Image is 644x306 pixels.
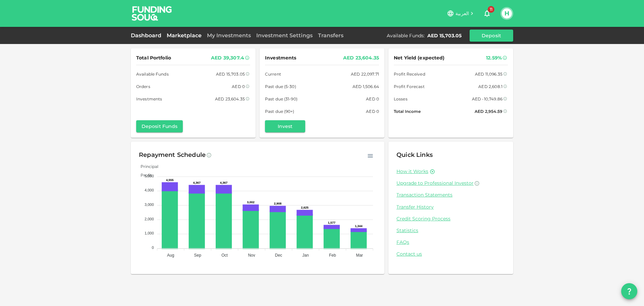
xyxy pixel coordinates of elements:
[139,150,206,161] div: Repayment Schedule
[265,54,296,62] span: Investments
[470,30,513,42] button: Deposit
[394,71,425,78] span: Profit Received
[478,83,502,90] div: AED 2,608.1
[216,71,245,78] div: AED 15,703.05
[248,253,255,258] tspan: Nov
[394,108,421,115] span: Total Income
[396,151,433,159] span: Quick Links
[472,95,502,102] div: AED -10,749.86
[215,95,245,102] div: AED 23,604.35
[145,217,154,221] tspan: 2,000
[265,71,281,78] span: Current
[136,71,169,78] span: Available Funds
[136,173,152,178] span: Profit
[353,83,379,90] div: AED 1,506.64
[254,32,315,39] a: Investment Settings
[502,8,512,18] button: H
[475,71,502,78] div: AED 11,096.35
[396,239,505,246] a: FAQs
[394,54,445,62] span: Net Yield (expected)
[204,32,254,39] a: My Investments
[164,32,204,39] a: Marketplace
[136,164,158,169] span: Principal
[145,188,154,192] tspan: 4,000
[145,174,154,178] tspan: 5,000
[315,32,346,39] a: Transfers
[329,253,336,258] tspan: Feb
[265,95,298,102] span: Past due (31-90)
[167,253,174,258] tspan: Aug
[136,83,150,90] span: Orders
[136,120,183,132] button: Deposit Funds
[396,216,505,222] a: Credit Scoring Process
[351,71,379,78] div: AED 22,097.71
[394,83,425,90] span: Profit Forecast
[211,54,244,62] div: AED 39,307.4
[136,95,162,102] span: Investments
[480,7,494,20] button: 11
[302,253,309,258] tspan: Jan
[145,203,154,207] tspan: 3,000
[396,192,505,198] a: Transaction Statements
[621,283,637,299] button: question
[366,108,379,115] div: AED 0
[356,253,363,258] tspan: Mar
[265,108,294,115] span: Past due (90+)
[396,227,505,234] a: Statistics
[488,6,494,13] span: 11
[265,120,305,132] button: Invest
[343,54,379,62] div: AED 23,604.35
[396,180,474,186] span: Upgrade to Professional Investor
[275,253,282,258] tspan: Dec
[232,83,245,90] div: AED 0
[486,54,502,62] div: 12.59%
[396,168,428,175] a: How it Works
[396,204,505,210] a: Transfer History
[366,95,379,102] div: AED 0
[394,95,408,102] span: Losses
[427,32,462,39] div: AED 15,703.05
[387,32,425,39] div: Available Funds :
[131,32,164,39] a: Dashboard
[475,108,502,115] div: AED 2,954.59
[194,253,202,258] tspan: Sep
[396,180,505,186] a: Upgrade to Professional Investor
[455,10,469,16] span: العربية
[221,253,228,258] tspan: Oct
[145,231,154,235] tspan: 1,000
[152,246,154,250] tspan: 0
[136,54,171,62] span: Total Portfolio
[265,83,296,90] span: Past due (5-30)
[396,251,505,257] a: Contact us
